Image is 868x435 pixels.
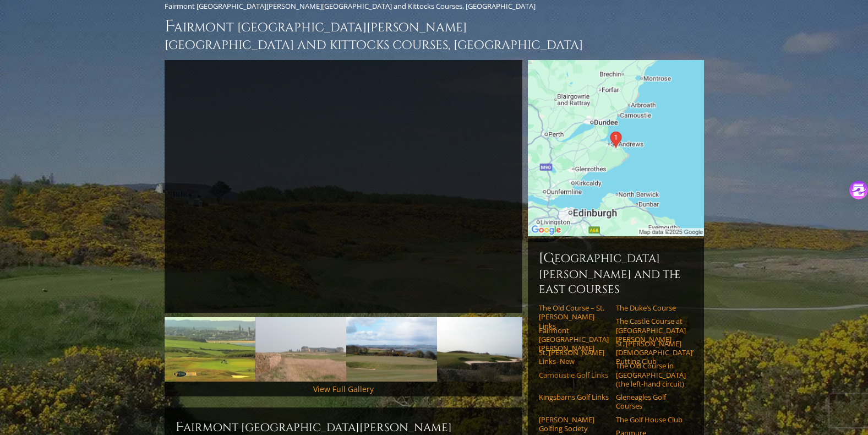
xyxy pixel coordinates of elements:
a: The Old Course in [GEOGRAPHIC_DATA] (the left-hand circuit) [616,361,686,388]
a: Carnoustie Golf Links [539,371,609,379]
li: Fairmont [GEOGRAPHIC_DATA][PERSON_NAME][GEOGRAPHIC_DATA] and Kittocks Courses, [GEOGRAPHIC_DATA] [165,1,540,11]
a: The Golf House Club [616,415,686,424]
a: View Full Gallery [313,384,374,394]
img: Google Map of Fairmont St Andrews, St Andrews KY16 8PN, United Kingdom [528,60,704,236]
a: Kingsbarns Golf Links [539,393,609,401]
a: The Old Course – St. [PERSON_NAME] Links [539,303,609,330]
a: Fairmont [GEOGRAPHIC_DATA][PERSON_NAME] [539,326,609,353]
a: The Duke’s Course [616,303,686,312]
a: St. [PERSON_NAME] [DEMOGRAPHIC_DATA]’ Putting Club [616,339,686,366]
a: The Castle Course at [GEOGRAPHIC_DATA][PERSON_NAME] [616,317,686,344]
a: Gleneagles Golf Courses [616,393,686,411]
h6: [GEOGRAPHIC_DATA][PERSON_NAME] and the East Courses [539,249,693,297]
a: St. [PERSON_NAME] Links–New [539,348,609,366]
h1: Fairmont [GEOGRAPHIC_DATA][PERSON_NAME][GEOGRAPHIC_DATA] and Kittocks Courses, [GEOGRAPHIC_DATA] [165,15,704,53]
